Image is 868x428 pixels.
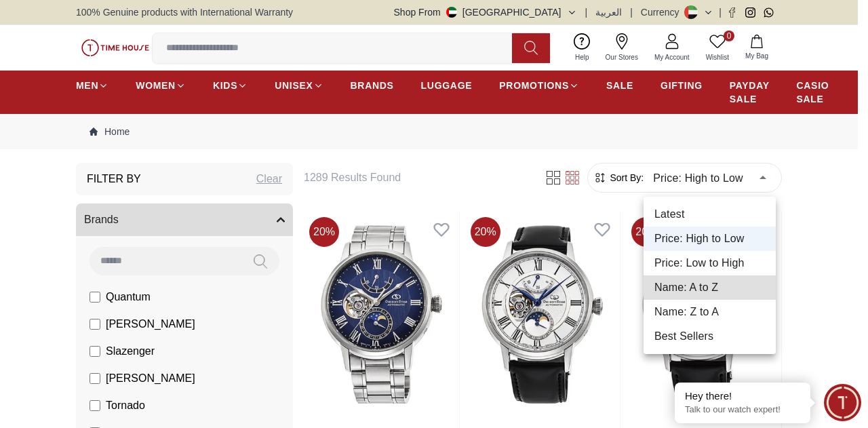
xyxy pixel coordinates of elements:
[685,404,800,416] p: Talk to our watch expert!
[685,389,800,403] div: Hey there!
[644,227,776,251] li: Price: High to Low
[644,300,776,324] li: Name: Z to A
[644,275,776,300] li: Name: A to Z
[644,251,776,275] li: Price: Low to High
[644,202,776,227] li: Latest
[824,384,861,421] div: Chat Widget
[644,324,776,349] li: Best Sellers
